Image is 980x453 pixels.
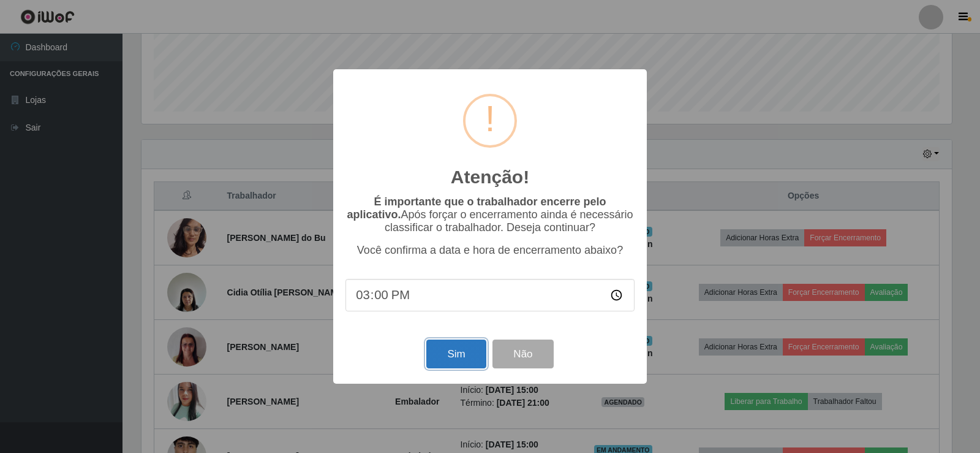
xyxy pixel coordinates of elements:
[347,196,606,221] b: É importante que o trabalhador encerre pelo aplicativo.
[451,166,529,188] h2: Atenção!
[492,340,553,368] button: Não
[426,340,486,368] button: Sim
[345,196,635,234] p: Após forçar o encerramento ainda é necessário classificar o trabalhador. Deseja continuar?
[345,244,635,257] p: Você confirma a data e hora de encerramento abaixo?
